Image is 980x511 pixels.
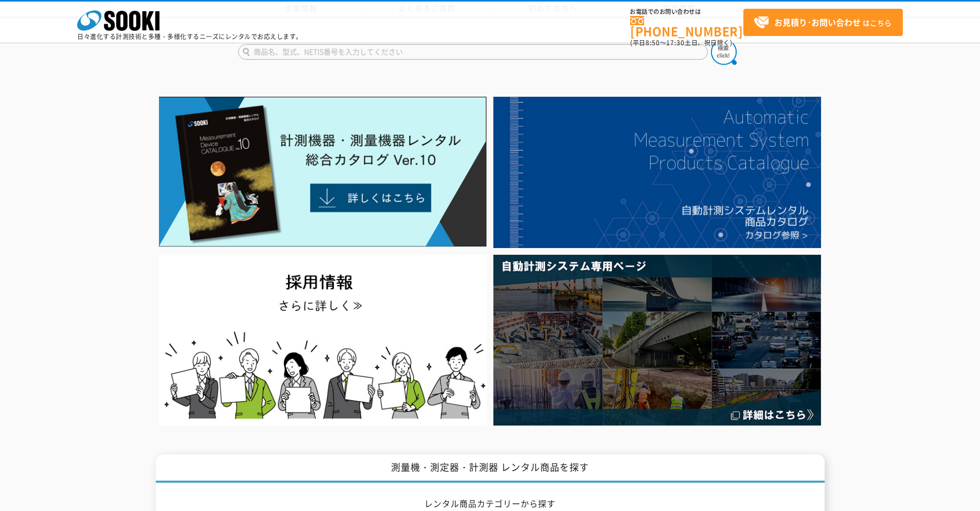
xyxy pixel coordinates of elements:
[754,15,892,30] span: はこちら
[493,255,821,425] img: 自動計測システム専用ページ
[159,255,487,425] img: SOOKI recruit
[774,16,861,28] strong: お見積り･お問い合わせ
[630,16,743,37] a: [PHONE_NUMBER]
[666,38,685,47] span: 17:30
[743,9,903,36] a: お見積り･お問い合わせはこちら
[646,38,660,47] span: 8:50
[156,454,825,483] h1: 測量機・測定器・計測器 レンタル商品を探す
[189,498,791,509] h2: レンタル商品カテゴリーから探す
[630,38,732,47] span: (平日 ～ 土日、祝日除く)
[159,97,487,247] img: Catalog Ver10
[77,33,302,40] p: 日々進化する計測技術と多種・多様化するニーズにレンタルでお応えします。
[711,39,737,65] img: btn_search.png
[238,44,708,60] input: 商品名、型式、NETIS番号を入力してください
[630,9,743,15] span: お電話でのお問い合わせは
[493,97,821,248] img: 自動計測システムカタログ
